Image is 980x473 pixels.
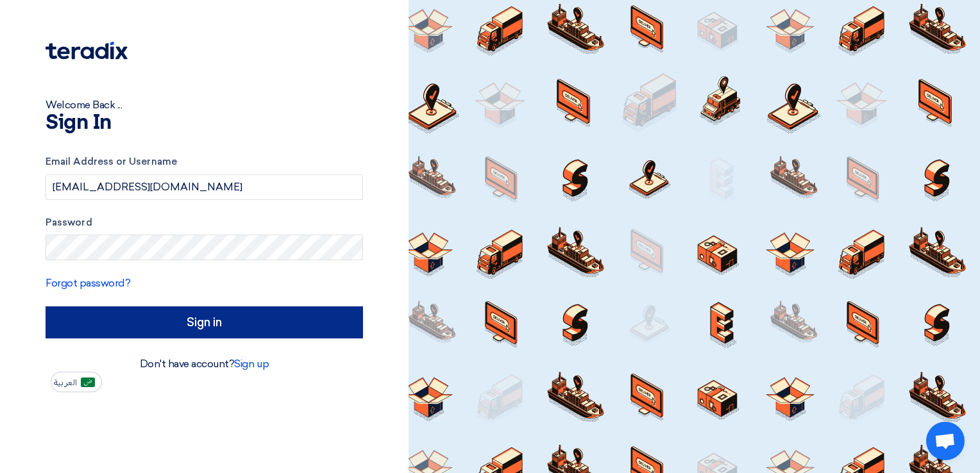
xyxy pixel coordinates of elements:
h1: Sign In [46,113,363,133]
button: العربية [51,372,102,392]
label: Email Address or Username [46,154,363,169]
img: ar-AR.png [81,378,95,387]
img: Teradix logo [46,42,128,60]
input: Enter your business email or username [46,174,363,200]
a: Forgot password? [46,277,130,289]
div: Don't have account? [46,356,363,372]
a: Open chat [926,422,965,460]
div: Welcome Back ... [46,97,363,113]
a: Sign up [234,358,269,370]
input: Sign in [46,306,363,338]
label: Password [46,215,363,230]
span: العربية [54,378,77,387]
